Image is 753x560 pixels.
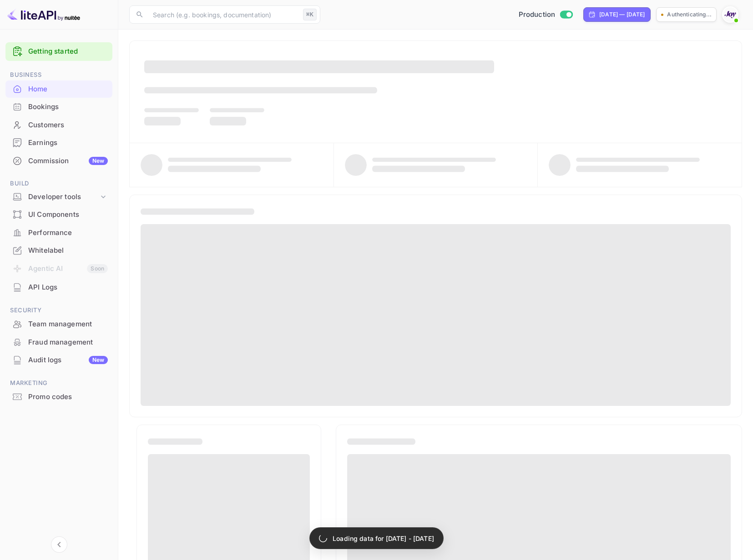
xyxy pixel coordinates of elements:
[5,70,112,80] span: Business
[28,355,108,365] div: Audit logs
[5,242,112,259] a: Whitelabel
[147,5,299,24] input: Search (e.g. bookings, documentation)
[723,7,738,22] img: With Joy
[5,388,112,405] a: Promo codes
[28,282,108,293] div: API Logs
[5,116,112,133] a: Customers
[5,224,112,241] a: Performance
[515,10,576,20] div: Switch to Sandbox mode
[5,351,112,368] a: Audit logsNew
[28,392,108,402] div: Promo codes
[5,189,112,205] div: Developer tools
[28,46,108,57] a: Getting started
[5,206,112,224] div: UI Components
[28,337,108,348] div: Fraud management
[5,315,112,332] a: Team management
[5,80,112,97] a: Home
[5,334,112,351] div: Fraud management
[5,116,112,134] div: Customers
[599,10,645,19] div: [DATE] — [DATE]
[5,242,112,260] div: Whitelabel
[5,134,112,151] a: Earnings
[5,388,112,406] div: Promo codes
[5,80,112,98] div: Home
[5,152,112,169] a: CommissionNew
[28,319,108,330] div: Team management
[5,98,112,115] a: Bookings
[28,138,108,148] div: Earnings
[28,120,108,130] div: Customers
[5,378,112,388] span: Marketing
[5,179,112,189] span: Build
[5,315,112,333] div: Team management
[89,356,108,364] div: New
[28,156,108,166] div: Commission
[519,10,556,20] span: Production
[28,245,108,256] div: Whitelabel
[5,334,112,350] a: Fraud management
[333,534,434,543] p: Loading data for [DATE] - [DATE]
[303,9,317,20] div: ⌘K
[28,102,108,112] div: Bookings
[5,279,112,295] a: API Logs
[28,210,108,220] div: UI Components
[5,206,112,223] a: UI Components
[5,224,112,242] div: Performance
[89,157,108,165] div: New
[28,84,108,95] div: Home
[7,7,80,22] img: LiteAPI logo
[5,152,112,170] div: CommissionNew
[5,279,112,296] div: API Logs
[28,228,108,238] div: Performance
[51,536,67,553] button: Collapse navigation
[5,42,112,61] div: Getting started
[5,134,112,152] div: Earnings
[5,305,112,315] span: Security
[5,351,112,369] div: Audit logsNew
[28,192,99,202] div: Developer tools
[5,98,112,116] div: Bookings
[667,10,712,19] p: Authenticating...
